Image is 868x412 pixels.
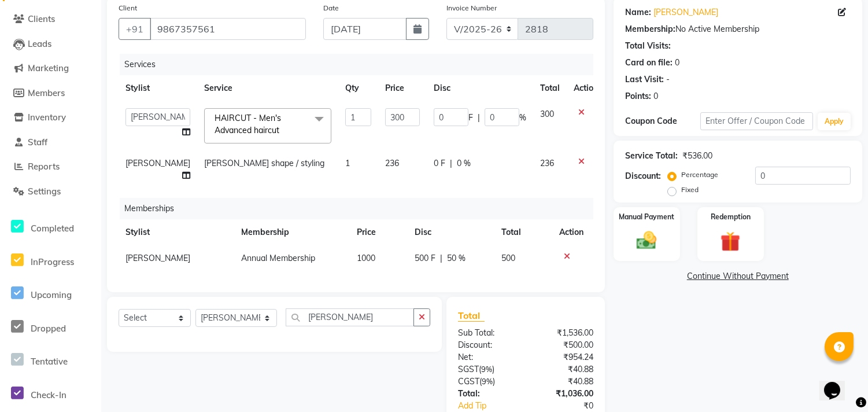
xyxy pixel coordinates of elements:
div: ₹40.88 [526,363,602,376]
span: % [519,112,526,124]
div: Services [120,54,602,75]
span: InProgress [31,256,74,267]
span: [PERSON_NAME] shape / styling [204,158,324,168]
span: Staff [28,137,47,148]
th: Stylist [119,219,234,245]
input: Search by Name/Mobile/Email/Code [150,18,306,40]
span: SGST [458,364,479,374]
label: Manual Payment [619,212,674,222]
span: HAIRCUT - Men's Advanced haircut [215,113,281,135]
span: Total [458,310,485,322]
div: 0 [653,90,658,102]
th: Service [197,75,338,101]
a: Marketing [3,62,98,75]
span: 500 [501,253,515,263]
div: Service Total: [625,150,678,162]
span: Leads [28,38,51,49]
span: Reports [28,161,60,172]
span: CGST [458,376,479,387]
th: Membership [234,219,350,245]
img: _gift.svg [714,229,747,254]
div: ₹1,536.00 [526,327,602,339]
span: 236 [385,158,399,168]
label: Redemption [711,212,751,222]
span: 236 [540,158,554,168]
span: Dropped [31,323,66,334]
button: +91 [119,18,151,40]
th: Total [533,75,567,101]
label: Fixed [681,185,699,195]
div: Sub Total: [449,327,526,339]
a: Settings [3,185,98,198]
div: Memberships [120,198,602,219]
th: Stylist [119,75,197,101]
span: Upcoming [31,289,72,300]
div: - [666,73,670,86]
div: Points: [625,90,651,102]
th: Total [494,219,552,245]
th: Price [350,219,408,245]
a: Leads [3,38,98,51]
span: | [440,252,442,264]
a: [PERSON_NAME] [653,6,718,19]
label: Percentage [681,170,718,180]
span: Check-In [31,389,67,400]
div: Total Visits: [625,40,671,52]
div: ( ) [449,363,526,376]
span: | [478,112,480,124]
button: Apply [818,113,851,130]
span: [PERSON_NAME] [125,253,190,263]
div: Net: [449,351,526,363]
div: ₹954.24 [526,351,602,363]
input: Enter Offer / Coupon Code [700,112,813,130]
th: Action [552,219,593,245]
span: [PERSON_NAME] [125,158,190,168]
div: ₹40.88 [526,376,602,388]
div: Name: [625,6,651,19]
span: F [468,112,473,124]
div: Membership: [625,23,675,35]
span: 9% [482,377,493,386]
div: No Active Membership [625,23,851,35]
span: | [450,157,452,170]
div: ( ) [449,376,526,388]
a: Inventory [3,111,98,124]
span: 1000 [357,253,375,263]
th: Disc [408,219,494,245]
div: Discount: [449,339,526,351]
a: x [279,125,285,135]
a: Staff [3,136,98,149]
span: Members [28,87,65,98]
a: Add Tip [449,400,538,412]
span: Inventory [28,112,66,123]
div: Card on file: [625,57,673,69]
th: Disc [427,75,533,101]
div: ₹536.00 [682,150,712,162]
span: Marketing [28,62,69,73]
iframe: chat widget [819,366,856,400]
span: 9% [481,365,492,374]
div: Total: [449,388,526,400]
input: Search [286,308,414,326]
a: Clients [3,13,98,26]
th: Price [378,75,427,101]
a: Members [3,87,98,100]
span: Settings [28,186,61,197]
a: Reports [3,160,98,174]
div: Discount: [625,170,661,182]
label: Client [119,3,137,13]
img: _cash.svg [630,229,663,252]
a: Continue Without Payment [616,270,860,282]
label: Invoice Number [446,3,497,13]
div: Last Visit: [625,73,664,86]
span: 500 F [415,252,435,264]
div: ₹500.00 [526,339,602,351]
span: 300 [540,109,554,119]
span: 1 [345,158,350,168]
th: Action [567,75,605,101]
span: 0 % [457,157,471,170]
div: ₹1,036.00 [526,388,602,400]
div: Coupon Code [625,115,700,127]
div: ₹0 [538,400,602,412]
span: Clients [28,13,55,24]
